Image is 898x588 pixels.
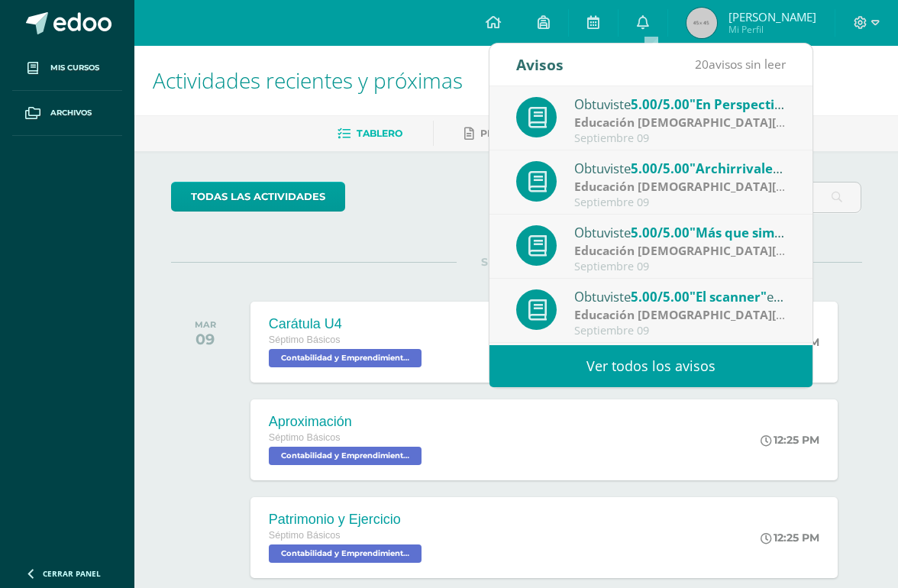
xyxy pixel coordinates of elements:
[761,433,819,447] div: 12:25 PM
[269,544,422,563] span: Contabilidad y Emprendimiento I 'A'
[195,319,216,330] div: MAR
[631,95,690,113] span: 5.00/5.00
[12,46,122,91] a: Mis cursos
[153,66,463,95] span: Actividades recientes y próximas
[690,95,796,113] span: "En Perspectiva"
[686,8,717,38] img: 45x45
[695,56,786,73] span: avisos sin leer
[690,160,785,177] span: "Archirrivales"
[574,94,787,114] div: Obtuviste en
[50,107,92,119] span: Archivos
[631,288,690,305] span: 5.00/5.00
[574,260,787,273] div: Septiembre 09
[631,224,690,241] span: 5.00/5.00
[457,255,577,269] span: SEPTIEMBRE
[516,44,564,86] div: Avisos
[631,160,690,177] span: 5.00/5.00
[574,114,869,131] strong: Educación [DEMOGRAPHIC_DATA][PERSON_NAME]
[695,56,709,73] span: 20
[269,334,341,345] span: Séptimo Básicos
[195,330,216,348] div: 09
[269,349,422,367] span: Contabilidad y Emprendimiento I 'A'
[690,288,767,305] span: "El scanner"
[574,286,787,306] div: Obtuviste en
[12,91,122,136] a: Archivos
[574,306,869,323] strong: Educación [DEMOGRAPHIC_DATA][PERSON_NAME]
[574,196,787,209] div: Septiembre 09
[574,178,869,195] strong: Educación [DEMOGRAPHIC_DATA][PERSON_NAME]
[269,316,425,332] div: Carátula U4
[269,447,422,465] span: Contabilidad y Emprendimiento I 'A'
[574,306,787,324] div: | Zona 1 Cuarta Unidad
[574,222,787,242] div: Obtuviste en
[574,242,869,259] strong: Educación [DEMOGRAPHIC_DATA][PERSON_NAME]
[489,345,812,387] a: Ver todos los avisos
[574,325,787,338] div: Septiembre 09
[43,568,101,579] span: Cerrar panel
[269,512,425,528] div: Patrimonio y Ejercicio
[574,178,787,195] div: | Zona 1 Cuarta Unidad
[574,114,787,131] div: | Zona 1 Cuarta Unidad
[728,23,816,36] span: Mi Perfil
[574,132,787,145] div: Septiembre 09
[761,531,819,544] div: 12:25 PM
[357,128,402,139] span: Tablero
[574,242,787,260] div: | Zona 1 Cuarta Unidad
[269,432,341,443] span: Séptimo Básicos
[574,158,787,178] div: Obtuviste en
[690,224,813,241] span: "Más que simpatía"
[338,121,402,146] a: Tablero
[480,128,611,139] span: Pendientes de entrega
[269,530,341,541] span: Séptimo Básicos
[728,9,816,24] span: [PERSON_NAME]
[464,121,611,146] a: Pendientes de entrega
[171,182,345,212] a: todas las Actividades
[50,62,99,74] span: Mis cursos
[269,414,425,430] div: Aproximación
